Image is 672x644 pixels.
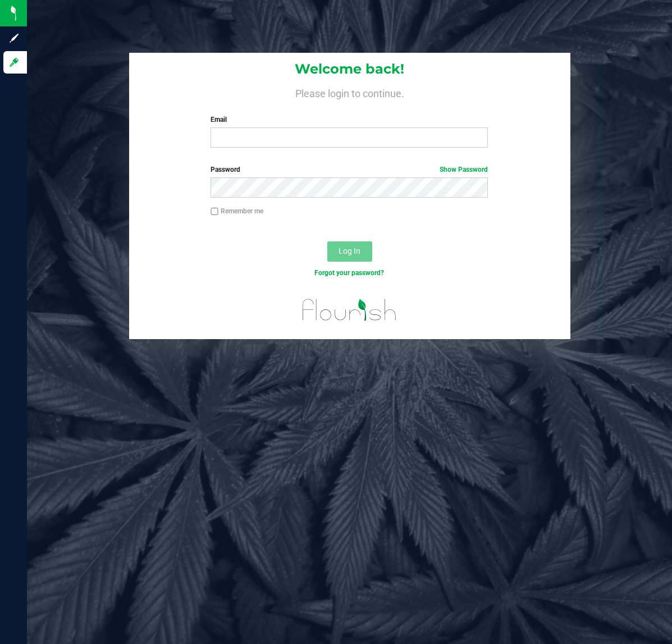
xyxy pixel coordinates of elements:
a: Show Password [440,166,488,173]
span: Log In [339,246,360,255]
h1: Welcome back! [129,62,570,76]
inline-svg: Log in [8,57,20,68]
label: Remember me [211,206,263,216]
inline-svg: Sign up [8,33,20,44]
input: Remember me [211,208,218,216]
h4: Please login to continue. [129,85,570,99]
label: Email [211,115,488,125]
img: flourish_logo.svg [294,290,405,330]
span: Password [211,166,240,173]
button: Log In [327,241,372,262]
a: Forgot your password? [314,269,384,277]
